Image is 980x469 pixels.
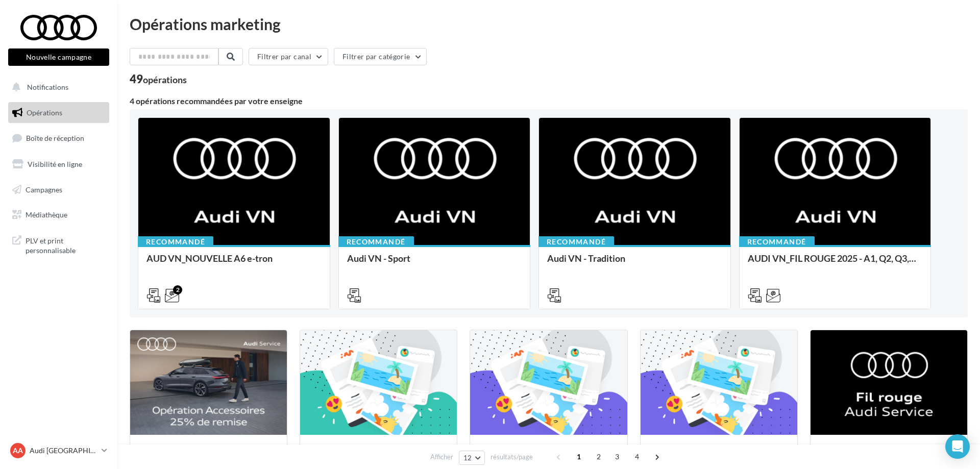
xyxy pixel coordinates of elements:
div: FIL ROUGE ACCESSOIRES SEPTEMBRE - AUDI SERVICE [819,443,959,463]
span: Afficher [430,452,453,462]
span: Médiathèque [26,210,67,219]
a: Campagnes [6,179,111,201]
p: Audi [GEOGRAPHIC_DATA] [30,446,97,456]
div: Recommandé [338,236,414,248]
div: Open Intercom Messenger [945,434,970,459]
a: Médiathèque [6,204,111,226]
a: AA Audi [GEOGRAPHIC_DATA] [8,441,109,460]
span: 2 [591,449,607,465]
div: Recommandé [138,236,213,248]
a: Opérations [6,102,111,124]
span: 4 [629,449,645,465]
span: Notifications [27,83,68,91]
span: 12 [463,454,472,462]
span: Opérations [27,108,62,117]
div: Opération libre du [DATE] 12:06 [478,443,619,463]
div: opérations [143,75,187,84]
div: Opérations marketing [130,16,968,32]
div: Audi VN - Tradition [547,253,722,274]
div: 49 [130,73,187,85]
div: Recommandé [739,236,815,248]
a: Visibilité en ligne [6,154,111,175]
span: Campagnes [26,185,62,193]
button: Nouvelle campagne [8,48,109,66]
span: Visibilité en ligne [28,160,82,168]
button: Notifications [6,77,107,98]
span: 3 [609,449,625,465]
a: Boîte de réception [6,127,111,149]
span: PLV et print personnalisable [26,234,105,256]
a: PLV et print personnalisable [6,230,111,260]
span: AA [13,446,23,456]
div: AUD VN_NOUVELLE A6 e-tron [146,253,322,274]
div: Calendrier éditorial national : semaine du 25.08 au 31.08 [649,443,789,463]
div: ACCESSOIRES 25% SEPTEMBRE - AUDI SERVICE [138,443,279,463]
div: Audi VN - Sport [347,253,522,274]
span: résultats/page [491,452,533,462]
button: 12 [459,451,485,465]
div: Calendrier éditorial national : du 02.09 au 08.09 [308,443,449,463]
div: Recommandé [538,236,614,248]
span: Boîte de réception [26,134,84,142]
div: AUDI VN_FIL ROUGE 2025 - A1, Q2, Q3, Q5 et Q4 e-tron [748,253,923,274]
button: Filtrer par canal [249,48,328,65]
span: 1 [571,449,587,465]
div: 4 opérations recommandées par votre enseigne [130,97,968,105]
div: 2 [173,285,182,294]
button: Filtrer par catégorie [334,48,427,65]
